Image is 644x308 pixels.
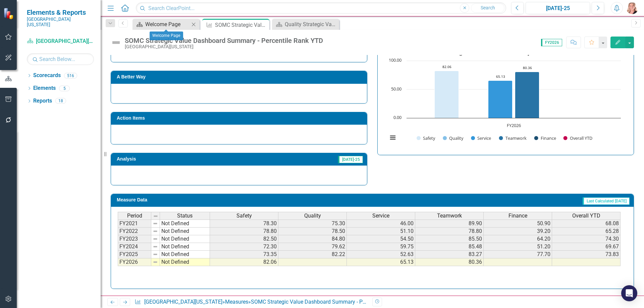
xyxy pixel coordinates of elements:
[118,235,151,243] td: FY2023
[417,135,435,141] button: Show Safety
[526,2,590,14] button: [DATE]-25
[153,252,158,257] img: 8DAGhfEEPCf229AAAAAElFTkSuQmCC
[347,220,415,228] td: 46.00
[153,229,158,234] img: 8DAGhfEEPCf229AAAAAElFTkSuQmCC
[347,235,415,243] td: 54.50
[160,251,210,258] td: Not Defined
[347,228,415,235] td: 51.10
[134,20,190,28] a: Welcome Page
[471,135,491,141] button: Show Service
[435,71,459,118] path: FY2026, 82.06. Safety.
[528,4,588,12] div: [DATE]-25
[118,243,151,251] td: FY2024
[481,5,495,10] span: Search
[153,244,158,249] img: 8DAGhfEEPCf229AAAAAElFTkSuQmCC
[153,236,158,242] img: 8DAGhfEEPCf229AAAAAElFTkSuQmCC
[33,97,52,105] a: Reports
[552,228,621,235] td: 65.28
[499,135,527,141] button: Show Teamwork
[210,220,278,228] td: 78.30
[484,251,552,258] td: 77.70
[135,298,367,306] div: » »
[160,235,210,243] td: Not Defined
[210,243,278,251] td: 72.30
[27,8,94,16] span: Elements & Reports
[64,73,77,78] div: 516
[215,21,268,29] div: SOMC Strategic Value Dashboard Summary - Percentile Rank YTD
[33,84,56,92] a: Elements
[118,220,151,228] td: FY2021
[437,213,462,219] span: Teamwork
[160,220,210,228] td: Not Defined
[552,243,621,251] td: 69.67
[59,85,70,91] div: 5
[111,37,121,48] img: Not Defined
[541,39,562,46] span: FY2026
[415,228,484,235] td: 78.80
[117,157,223,162] h3: Analysis
[389,57,401,63] text: 100.00
[160,258,210,266] td: Not Defined
[415,243,484,251] td: 85.48
[372,213,389,219] span: Service
[621,285,637,301] div: Open Intercom Messenger
[118,258,151,266] td: FY2026
[236,213,252,219] span: Safety
[347,251,415,258] td: 52.63
[471,3,504,13] button: Search
[488,81,513,118] path: FY2026, 65.13. Service.
[278,220,347,228] td: 75.30
[626,2,638,14] img: Tiffany LaCoste
[278,251,347,258] td: 82.22
[515,72,539,118] g: Teamwork, bar series 4 of 6 with 1 bar.
[210,235,278,243] td: 82.50
[488,81,513,118] g: Service, bar series 3 of 6 with 1 bar.
[274,20,337,28] a: Quality Strategic Value Dashboard
[136,2,506,14] input: Search ClearPoint...
[160,228,210,235] td: Not Defined
[210,251,278,258] td: 73.35
[572,213,600,219] span: Overall YTD
[415,235,484,243] td: 85.50
[384,48,627,148] div: SOMC Strategic Value Dashboard Summary-Percentile Rank YTD. Highcharts interactive chart.
[55,98,66,104] div: 18
[515,72,539,118] path: FY2026, 80.36. Teamwork.
[415,258,484,266] td: 80.36
[27,16,94,27] small: [GEOGRAPHIC_DATA][US_STATE]
[484,235,552,243] td: 64.20
[225,299,248,305] a: Measures
[144,299,222,305] a: [GEOGRAPHIC_DATA][US_STATE]
[507,122,521,128] text: FY2026
[484,243,552,251] td: 51.20
[118,228,151,235] td: FY2022
[285,20,337,28] div: Quality Strategic Value Dashboard
[210,228,278,235] td: 78.80
[125,37,323,44] div: SOMC Strategic Value Dashboard Summary - Percentile Rank YTD
[496,74,505,79] text: 65.13
[160,243,210,251] td: Not Defined
[384,48,624,148] svg: Interactive chart
[153,259,158,265] img: 8DAGhfEEPCf229AAAAAElFTkSuQmCC
[304,213,321,219] span: Quality
[145,20,190,28] div: Welcome Page
[278,235,347,243] td: 84.80
[153,221,158,226] img: 8DAGhfEEPCf229AAAAAElFTkSuQmCC
[443,135,464,141] button: Show Quality
[435,71,459,118] g: Safety, bar series 1 of 6 with 1 bar.
[27,53,94,65] input: Search Below...
[347,243,415,251] td: 59.75
[347,258,415,266] td: 65.13
[552,220,621,228] td: 68.08
[278,243,347,251] td: 79.62
[391,86,401,92] text: 50.00
[177,213,193,219] span: Status
[442,64,451,69] text: 82.06
[393,114,401,120] text: 0.00
[117,116,364,121] h3: Action Items
[3,7,15,19] img: ClearPoint Strategy
[552,235,621,243] td: 74.30
[27,38,94,45] a: [GEOGRAPHIC_DATA][US_STATE]
[153,213,158,219] img: 8DAGhfEEPCf229AAAAAElFTkSuQmCC
[117,197,317,202] h3: Measure Data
